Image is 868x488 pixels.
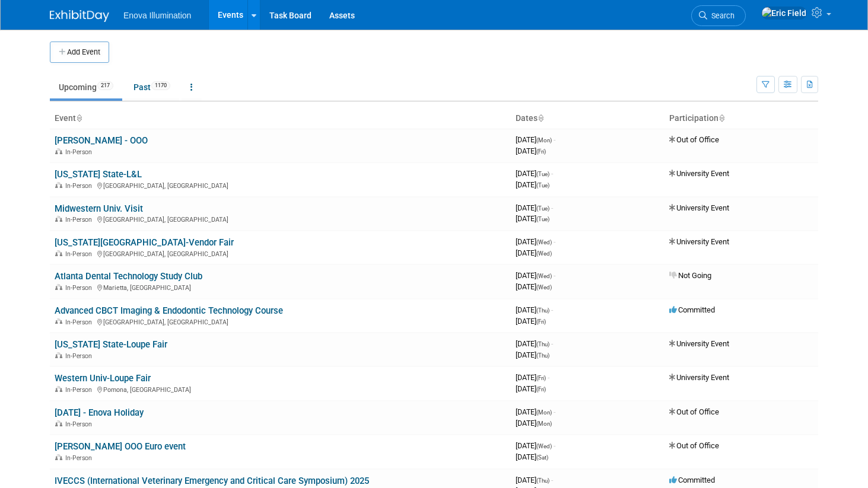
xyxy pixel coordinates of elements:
span: - [554,441,555,450]
span: (Mon) [536,137,552,143]
a: [PERSON_NAME] OOO Euro event [55,441,186,452]
a: [US_STATE] State-L&L [55,169,142,180]
span: [DATE] [516,350,549,359]
span: (Tue) [536,205,549,212]
span: 217 [97,81,113,90]
span: [DATE] [516,305,553,314]
img: In-Person Event [55,454,62,460]
span: 1170 [151,81,170,90]
span: In-Person [65,318,96,326]
span: - [551,339,553,348]
span: Search [707,11,735,20]
div: Pomona, [GEOGRAPHIC_DATA] [55,384,506,394]
button: Add Event [50,42,109,63]
span: Not Going [669,271,711,280]
span: Out of Office [669,441,719,450]
a: Western Univ-Loupe Fair [55,373,151,384]
img: In-Person Event [55,386,62,392]
span: (Wed) [536,443,552,449]
span: University Event [669,339,729,348]
span: Committed [669,305,715,314]
span: [DATE] [516,248,552,257]
img: In-Person Event [55,284,62,290]
span: [DATE] [516,180,549,189]
span: University Event [669,169,729,178]
span: Committed [669,476,715,484]
span: University Event [669,203,729,212]
span: (Fri) [536,148,546,155]
span: [DATE] [516,452,548,461]
span: [DATE] [516,384,546,393]
div: [GEOGRAPHIC_DATA], [GEOGRAPHIC_DATA] [55,214,506,224]
span: Enova Illumination [123,11,191,20]
span: [DATE] [516,214,549,223]
div: [GEOGRAPHIC_DATA], [GEOGRAPHIC_DATA] [55,317,506,326]
span: In-Person [65,216,96,224]
span: Out of Office [669,407,719,416]
a: Midwestern Univ. Visit [55,203,143,214]
span: - [551,203,553,212]
span: (Wed) [536,250,552,257]
span: [DATE] [516,419,552,428]
span: - [554,407,555,416]
span: (Sat) [536,454,548,461]
span: In-Person [65,386,96,394]
span: In-Person [65,454,96,462]
span: (Mon) [536,409,552,416]
a: Sort by Event Name [76,113,82,123]
img: In-Person Event [55,250,62,256]
span: [DATE] [516,476,553,484]
span: In-Person [65,148,96,156]
a: [DATE] - Enova Holiday [55,407,144,418]
span: In-Person [65,284,96,292]
span: - [551,305,553,314]
span: (Thu) [536,352,549,359]
div: Marietta, [GEOGRAPHIC_DATA] [55,282,506,292]
span: University Event [669,237,729,246]
span: [DATE] [516,317,546,326]
img: In-Person Event [55,182,62,188]
span: (Thu) [536,341,549,347]
span: - [554,271,555,280]
span: - [554,237,555,246]
div: [GEOGRAPHIC_DATA], [GEOGRAPHIC_DATA] [55,248,506,258]
span: (Wed) [536,273,552,279]
span: [DATE] [516,271,555,280]
img: In-Person Event [55,318,62,324]
span: - [554,135,555,144]
span: University Event [669,373,729,382]
span: [DATE] [516,441,555,450]
img: In-Person Event [55,148,62,154]
a: [PERSON_NAME] - OOO [55,135,148,146]
span: [DATE] [516,373,549,382]
a: Upcoming217 [50,76,122,98]
span: (Tue) [536,182,549,189]
a: Sort by Start Date [538,113,543,123]
span: - [548,373,549,382]
img: Eric Field [761,7,807,20]
a: IVECCS (International Veterinary Emergency and Critical Care Symposium) 2025 [55,476,369,486]
span: [DATE] [516,146,546,155]
span: (Fri) [536,318,546,325]
th: Event [50,109,511,129]
span: [DATE] [516,203,553,212]
span: (Wed) [536,239,552,245]
a: Advanced CBCT Imaging & Endodontic Technology Course [55,305,283,316]
span: (Thu) [536,307,549,314]
span: (Tue) [536,171,549,177]
span: In-Person [65,182,96,190]
a: Past1170 [125,76,179,98]
a: Atlanta Dental Technology Study Club [55,271,202,282]
span: In-Person [65,420,96,428]
span: [DATE] [516,169,553,178]
span: (Mon) [536,420,552,427]
span: (Wed) [536,284,552,291]
span: In-Person [65,352,96,360]
span: [DATE] [516,282,552,291]
span: (Tue) [536,216,549,222]
span: - [551,169,553,178]
img: In-Person Event [55,420,62,426]
img: In-Person Event [55,216,62,222]
a: Sort by Participation Type [718,113,724,123]
span: In-Person [65,250,96,258]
